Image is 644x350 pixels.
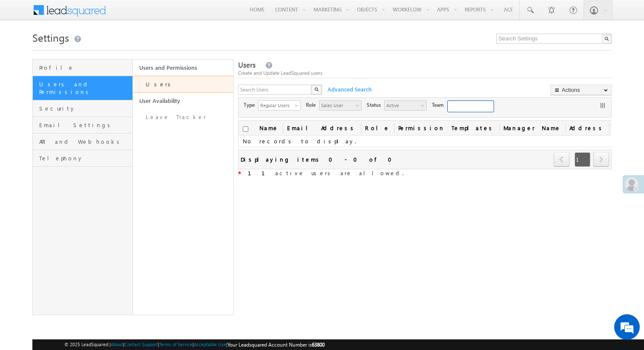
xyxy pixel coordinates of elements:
a: Users [133,76,233,93]
span: Settings [32,31,69,44]
a: Profile [33,60,133,76]
a: Email Settings [33,117,133,134]
span: 63800 [312,341,325,348]
span: API and Webhooks [39,138,131,145]
span: Team [432,101,447,109]
span: Manager Name [499,121,565,135]
div: Displaying items 0 - 0 of 0 [241,154,397,164]
span: Advanced Search [323,85,374,93]
span: select [356,103,362,108]
a: Leave Tracker [133,109,233,125]
strong: 11 [248,169,275,176]
img: Search [314,87,319,91]
span: Sales User [319,101,354,109]
a: Terms of Service [159,341,193,347]
span: active users are allowed. [241,169,404,176]
a: User Availability [133,93,233,109]
span: prev [554,152,569,167]
a: Acceptable Use [194,341,226,347]
a: Users and Permissions [33,76,133,100]
a: API and Webhooks [33,134,133,150]
input: Search Settings [496,34,612,44]
span: 1 [575,152,590,167]
span: Users and Permissions [39,80,131,96]
span: Type [244,101,258,109]
span: Telephony [39,154,131,162]
span: select [421,103,428,108]
a: Telephony [33,150,133,167]
a: About [111,341,123,347]
a: Contact Support [124,341,158,347]
span: © 2025 LeadSquared | | | | | [64,341,325,349]
a: Users and Permissions [133,60,233,76]
div: Create and Update LeadSquared users [238,69,612,77]
input: Search Users [238,85,312,95]
a: next [593,153,609,167]
span: Security [39,105,131,112]
span: Regular Users [259,101,293,109]
span: Email Settings [39,121,131,129]
span: Your Leadsquared Account Number is [227,341,325,348]
button: Actions [550,85,612,95]
span: Permission Templates [394,121,499,135]
a: Email Address [283,121,361,135]
span: Status [367,101,384,109]
a: Address [565,121,609,135]
span: Users [238,60,256,70]
a: prev [554,153,570,167]
span: next [593,152,609,167]
span: select [295,103,302,108]
a: Name [255,121,283,135]
span: Profile [39,64,131,71]
a: Security [33,100,133,117]
span: Role [306,101,319,109]
span: Active [385,101,420,109]
a: Role [361,121,394,135]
